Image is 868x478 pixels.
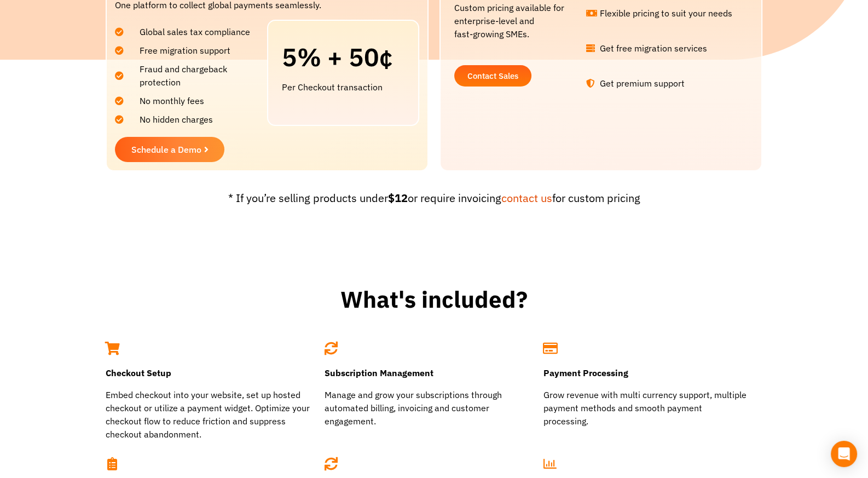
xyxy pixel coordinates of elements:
[597,42,707,55] span: Get free migration services
[325,367,433,378] b: Subscription Management
[831,441,857,467] div: Open Intercom Messenger
[597,7,732,20] span: Flexible pricing to suit your needs
[597,77,685,90] span: Get premium support
[126,94,204,107] span: No monthly fees
[388,191,408,205] strong: $12
[467,72,518,80] span: Contact Sales
[131,145,201,154] span: Schedule a Demo
[126,113,213,126] span: No hidden charges
[501,191,552,205] a: contact us
[454,1,581,41] p: Custom pricing available for enterprise-level and fast-growing SMEs.
[282,80,404,94] p: Per Checkout transaction
[543,388,749,428] p: Grow revenue with multi currency support, multiple payment methods and smooth payment processing.
[282,44,404,70] h3: 5% + 50¢
[111,190,757,206] p: * If you’re selling products under or require invoicing for custom pricing
[454,65,531,87] a: Contact Sales
[115,137,224,162] a: Schedule a Demo
[106,388,311,441] p: Embed checkout into your website, set up hosted checkout or utilize a payment widget. Optimize yo...
[325,388,530,428] p: Manage and grow your subscriptions through automated billing, invoicing and customer engagement.
[106,367,171,378] b: Checkout Setup
[543,367,628,378] b: Payment Processing
[5,285,863,314] h1: What's included?
[126,25,250,38] span: Global sales tax compliance
[126,44,230,57] span: Free migration support
[126,62,262,89] span: Fraud and chargeback protection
